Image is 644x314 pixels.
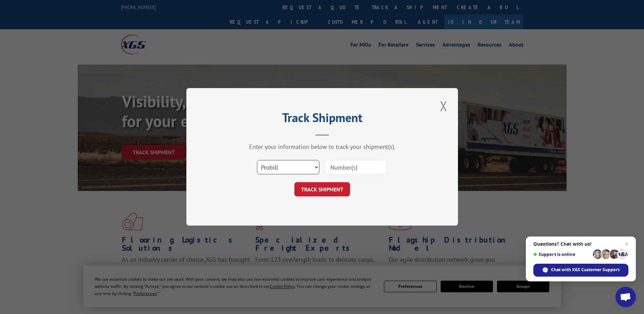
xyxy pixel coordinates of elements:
[325,160,387,175] input: Number(s)
[220,113,424,126] h2: Track Shipment
[533,241,628,247] span: Questions? Chat with us!
[615,287,636,307] a: Open chat
[533,252,590,257] span: Support is online
[551,267,620,273] span: Chat with XGS Customer Support
[533,264,628,277] span: Chat with XGS Customer Support
[220,143,424,151] div: Enter your information below to track your shipment(s).
[294,182,350,197] button: TRACK SHIPMENT
[438,97,449,115] button: Close modal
